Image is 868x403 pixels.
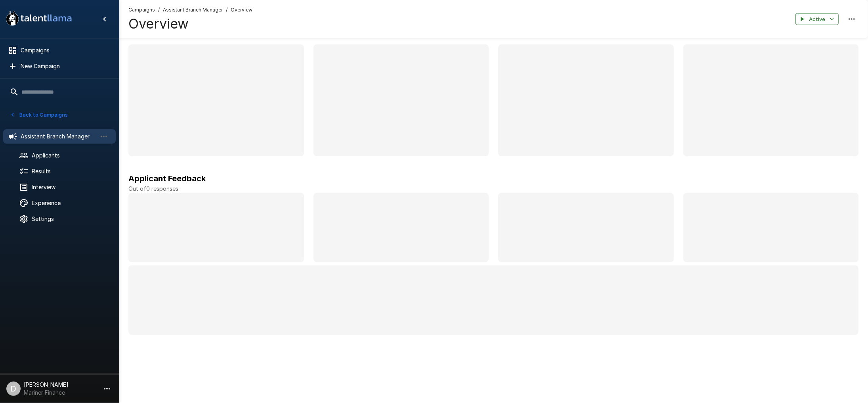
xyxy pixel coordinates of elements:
[231,6,252,14] span: Overview
[226,6,228,14] span: /
[158,6,160,14] span: /
[128,185,858,193] p: Out of 0 responses
[128,174,206,183] b: Applicant Feedback
[163,6,223,14] span: Assistant Branch Manager
[128,7,155,13] u: Campaigns
[128,15,252,32] h4: Overview
[795,13,839,25] button: Active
